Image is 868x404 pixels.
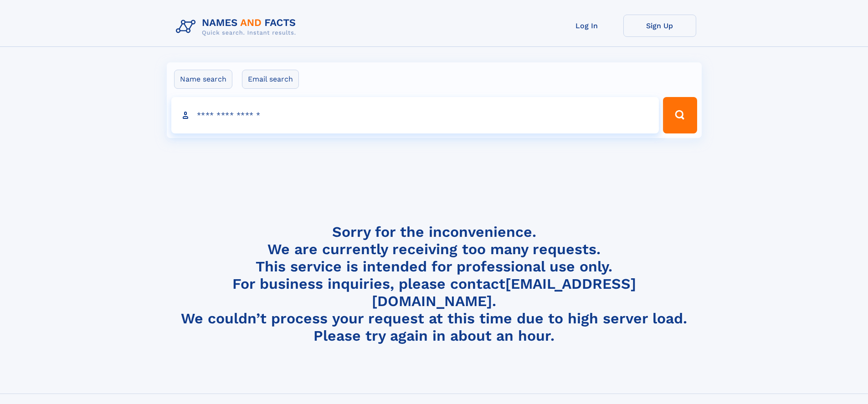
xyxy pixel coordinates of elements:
[663,97,697,133] button: Search Button
[242,70,299,89] label: Email search
[623,15,696,37] a: Sign Up
[172,15,303,39] img: Logo Names and Facts
[550,15,623,37] a: Log In
[172,223,696,345] h4: Sorry for the inconvenience. We are currently receiving too many requests. This service is intend...
[174,70,232,89] label: Name search
[372,275,636,310] a: [EMAIL_ADDRESS][DOMAIN_NAME]
[171,97,659,133] input: search input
